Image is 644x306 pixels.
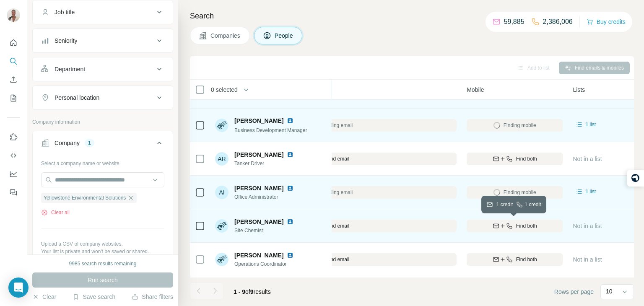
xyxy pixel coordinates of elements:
[573,156,602,162] span: Not in a list
[41,156,164,167] div: Select a company name or website
[55,8,75,16] div: Job title
[573,256,602,263] span: Not in a list
[85,139,94,147] div: 1
[287,117,293,124] img: LinkedIn logo
[55,36,77,45] div: Seniority
[7,35,20,50] button: Quick start
[234,184,283,192] span: [PERSON_NAME]
[33,59,173,79] button: Department
[467,220,563,232] button: Find both
[215,119,229,132] img: Avatar
[234,127,307,133] span: Business Development Manager
[55,65,85,73] div: Department
[7,72,20,87] button: Enrich CSV
[55,93,99,102] div: Personal location
[275,31,294,40] span: People
[585,121,596,128] span: 1 list
[234,193,304,201] span: Office Administrator
[73,293,115,301] button: Save search
[7,130,20,145] button: Use Surfe on LinkedIn
[33,2,173,22] button: Job title
[32,293,56,301] button: Clear
[234,227,304,234] span: Site Chemist
[326,222,349,230] span: Find email
[209,153,457,165] button: Find email
[41,240,164,248] p: Upload a CSV of company websites.
[215,186,229,199] div: AI
[467,86,484,94] span: Mobile
[32,118,173,126] p: Company information
[41,209,70,216] button: Clear all
[209,253,457,266] button: Find email
[554,288,594,296] span: Rows per page
[215,219,229,233] img: Avatar
[7,148,20,163] button: Use Surfe API
[245,288,250,295] span: of
[190,10,634,22] h4: Search
[33,31,173,51] button: Seniority
[210,31,241,40] span: Companies
[44,194,126,202] span: Yellowstone Environmental Solutions
[33,133,173,156] button: Company1
[234,288,271,295] span: results
[7,91,20,106] button: My lists
[234,288,245,295] span: 1 - 9
[543,17,573,27] p: 2,386,006
[326,256,349,263] span: Find email
[209,220,457,232] button: Find email
[587,16,626,28] button: Buy credits
[287,185,293,192] img: LinkedIn logo
[287,218,293,225] img: LinkedIn logo
[215,152,229,166] div: AR
[211,86,238,94] span: 0 selected
[234,160,304,167] span: Tanker Driver
[234,218,283,226] span: [PERSON_NAME]
[573,86,585,94] span: Lists
[606,287,613,296] p: 10
[504,17,525,27] p: 59,885
[132,293,173,301] button: Share filters
[573,223,602,229] span: Not in a list
[585,188,596,195] span: 1 list
[7,185,20,200] button: Feedback
[287,252,293,259] img: LinkedIn logo
[234,150,283,159] span: [PERSON_NAME]
[7,54,20,69] button: Search
[516,256,537,263] span: Find both
[234,117,283,125] span: [PERSON_NAME]
[516,155,537,163] span: Find both
[250,288,254,295] span: 9
[7,166,20,182] button: Dashboard
[326,155,349,163] span: Find email
[41,248,164,255] p: Your list is private and won't be saved or shared.
[467,153,563,165] button: Find both
[234,251,283,259] span: [PERSON_NAME]
[287,151,293,158] img: LinkedIn logo
[7,8,20,22] img: Avatar
[55,139,80,147] div: Company
[234,260,304,268] span: Operations Coordinator
[467,253,563,266] button: Find both
[8,277,29,298] div: Open Intercom Messenger
[33,88,173,108] button: Personal location
[516,222,537,230] span: Find both
[69,260,137,267] div: 9985 search results remaining
[215,253,229,266] img: Avatar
